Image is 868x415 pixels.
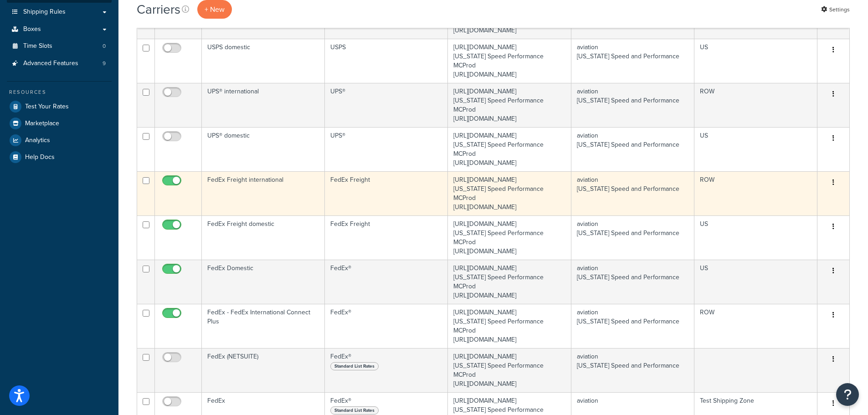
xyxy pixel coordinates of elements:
td: UPS® [325,83,448,127]
span: Shipping Rules [23,8,66,16]
td: [URL][DOMAIN_NAME] [US_STATE] Speed Performance MCProd [URL][DOMAIN_NAME] [448,348,571,392]
div: Resources [7,88,112,96]
td: FedEx® [325,348,448,392]
td: [URL][DOMAIN_NAME] [US_STATE] Speed Performance MCProd [URL][DOMAIN_NAME] [448,39,571,83]
td: US [694,260,817,304]
span: Standard List Rates [330,406,379,415]
a: Analytics [7,132,112,149]
td: FedEx Freight domestic [202,215,325,260]
td: US [694,127,817,171]
td: US [694,39,817,83]
span: 9 [103,60,106,67]
span: Boxes [23,26,41,33]
a: Marketplace [7,115,112,132]
td: aviation [US_STATE] Speed and Performance [571,171,694,215]
td: UPS® international [202,83,325,127]
a: Advanced Features 9 [7,55,112,72]
td: FedEx Freight [325,171,448,215]
span: Analytics [25,137,50,144]
span: Standard List Rates [330,362,379,370]
td: aviation [US_STATE] Speed and Performance [571,215,694,260]
td: aviation [US_STATE] Speed and Performance [571,260,694,304]
a: Settings [821,3,850,16]
td: aviation [US_STATE] Speed and Performance [571,304,694,348]
td: aviation [US_STATE] Speed and Performance [571,83,694,127]
td: aviation [US_STATE] Speed and Performance [571,127,694,171]
td: FedEx Domestic [202,260,325,304]
td: [URL][DOMAIN_NAME] [US_STATE] Speed Performance MCProd [URL][DOMAIN_NAME] [448,260,571,304]
td: US [694,215,817,260]
span: Help Docs [25,154,55,161]
td: FedEx - FedEx International Connect Plus [202,304,325,348]
a: Boxes [7,21,112,38]
span: Time Slots [23,42,52,50]
td: aviation [US_STATE] Speed and Performance [571,39,694,83]
a: Shipping Rules [7,4,112,20]
td: [URL][DOMAIN_NAME] [US_STATE] Speed Performance MCProd [URL][DOMAIN_NAME] [448,215,571,260]
span: 0 [103,42,106,50]
td: FedEx® [325,304,448,348]
a: Time Slots 0 [7,38,112,55]
td: [URL][DOMAIN_NAME] [US_STATE] Speed Performance MCProd [URL][DOMAIN_NAME] [448,83,571,127]
a: Test Your Rates [7,98,112,115]
td: FedEx Freight [325,215,448,260]
td: UPS® [325,127,448,171]
td: [URL][DOMAIN_NAME] [US_STATE] Speed Performance MCProd [URL][DOMAIN_NAME] [448,304,571,348]
span: Advanced Features [23,60,78,67]
td: [URL][DOMAIN_NAME] [US_STATE] Speed Performance MCProd [URL][DOMAIN_NAME] [448,127,571,171]
td: FedEx Freight international [202,171,325,215]
td: FedEx (NETSUITE) [202,348,325,392]
button: Open Resource Center [836,383,859,406]
td: FedEx® [325,260,448,304]
td: UPS® domestic [202,127,325,171]
td: ROW [694,304,817,348]
span: Test Your Rates [25,103,69,111]
td: ROW [694,83,817,127]
td: [URL][DOMAIN_NAME] [US_STATE] Speed Performance MCProd [URL][DOMAIN_NAME] [448,171,571,215]
li: Time Slots [7,38,112,55]
a: Help Docs [7,149,112,165]
td: aviation [US_STATE] Speed and Performance [571,348,694,392]
td: USPS [325,39,448,83]
h1: Carriers [137,0,180,18]
li: Advanced Features [7,55,112,72]
td: USPS domestic [202,39,325,83]
span: Marketplace [25,120,59,128]
td: ROW [694,171,817,215]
